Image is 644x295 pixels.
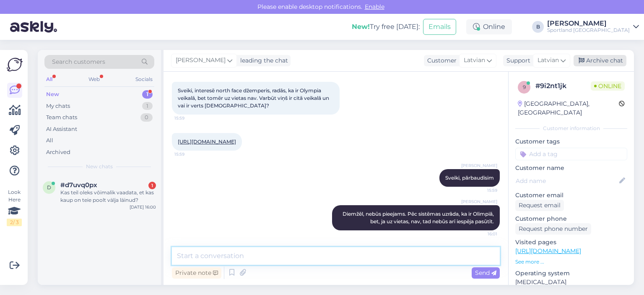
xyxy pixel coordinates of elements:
[461,162,497,169] span: [PERSON_NAME]
[174,115,206,121] span: 15:59
[148,182,156,189] div: 1
[46,125,77,133] div: AI Assistant
[60,189,156,204] div: Kas teil oleks võimalik vaadata, et kas kaup on teie poolt välja läinud?
[142,90,153,99] div: 1
[515,258,627,266] p: See more ...
[60,181,97,189] span: #d7uvq0px
[352,22,420,32] div: Try free [DATE]:
[86,163,113,170] span: New chats
[445,175,494,181] span: Sveiki, pārbaudīsim
[515,247,581,255] a: [URL][DOMAIN_NAME]
[52,57,105,66] span: Search customers
[515,148,627,160] input: Add a tag
[523,84,526,90] span: 9
[591,81,625,91] span: Online
[130,204,156,210] div: [DATE] 16:00
[464,56,485,65] span: Latvian
[547,20,639,34] a: [PERSON_NAME]Sportland [GEOGRAPHIC_DATA]
[547,20,630,27] div: [PERSON_NAME]
[515,200,564,211] div: Request email
[475,269,496,277] span: Send
[178,87,330,109] span: Sveiki, interesē north face džemperis, radās, ka ir Olympia veikalā, bet tomēr uz vietas nav. Var...
[515,269,627,278] p: Operating system
[7,188,22,226] div: Look Here
[87,74,101,85] div: Web
[574,55,626,66] div: Archive chat
[461,198,497,205] span: [PERSON_NAME]
[547,27,630,34] div: Sportland [GEOGRAPHIC_DATA]
[134,74,154,85] div: Socials
[503,56,530,65] div: Support
[516,176,618,185] input: Add name
[44,74,54,85] div: All
[140,113,153,122] div: 0
[466,231,497,237] span: 16:01
[46,148,70,157] div: Archived
[176,56,226,65] span: [PERSON_NAME]
[538,56,559,65] span: Latvian
[515,191,627,200] p: Customer email
[46,102,70,110] div: My chats
[515,137,627,146] p: Customer tags
[515,278,627,287] p: [MEDICAL_DATA]
[46,136,53,145] div: All
[178,138,236,145] a: [URL][DOMAIN_NAME]
[174,151,206,157] span: 15:59
[466,187,497,193] span: 15:59
[7,219,22,226] div: 2 / 3
[343,211,495,225] span: Diemžēl, nebūs pieejams. Pēc sistēmas uzrāda, ka ir Olimpiā, bet, ja uz vietas, nav, tad nebūs ar...
[142,102,153,110] div: 1
[47,184,51,191] span: d
[46,90,59,99] div: New
[466,19,512,34] div: Online
[515,164,627,172] p: Customer name
[237,56,288,65] div: leading the chat
[515,214,627,223] p: Customer phone
[515,238,627,247] p: Visited pages
[172,267,221,279] div: Private note
[518,99,619,117] div: [GEOGRAPHIC_DATA], [GEOGRAPHIC_DATA]
[46,113,77,122] div: Team chats
[535,81,591,91] div: # 9i2nt1jk
[362,3,387,10] span: Enable
[352,23,370,31] b: New!
[515,125,627,132] div: Customer information
[7,57,23,73] img: Askly Logo
[423,19,456,35] button: Emails
[532,21,544,33] div: B
[424,56,457,65] div: Customer
[515,223,591,235] div: Request phone number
